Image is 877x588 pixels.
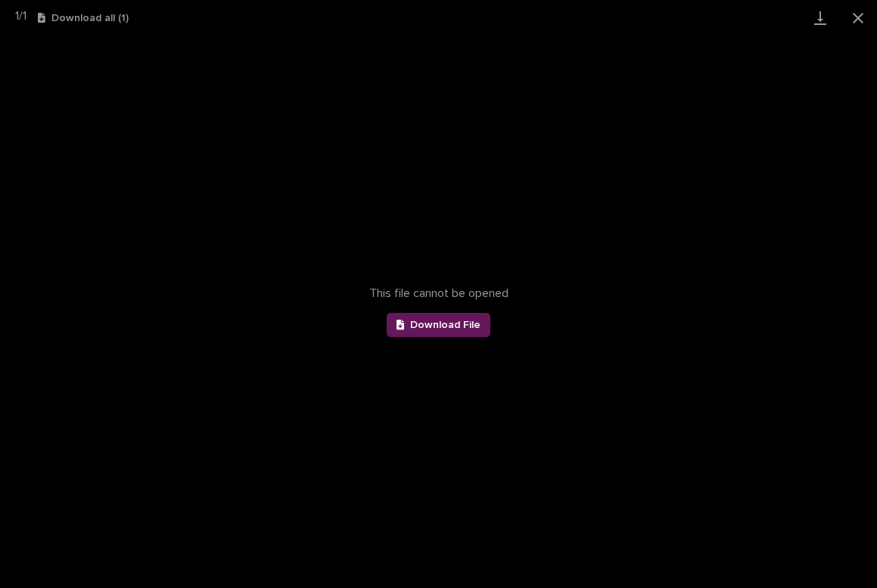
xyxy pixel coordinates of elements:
span: Download File [410,320,480,330]
button: Download all (1) [38,13,129,23]
span: 1 [23,10,26,22]
span: This file cannot be opened [369,286,508,301]
span: 1 [15,10,19,22]
a: Download File [387,313,491,337]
